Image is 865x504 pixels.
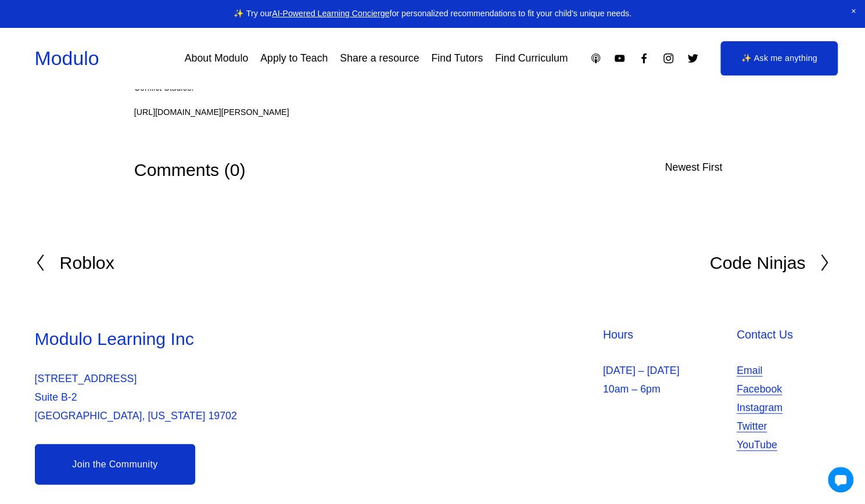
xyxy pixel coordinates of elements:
[495,48,568,69] a: Find Curriculum
[185,48,249,69] a: About Modulo
[710,253,831,272] a: Code Ninjas
[710,254,806,271] h2: Code Ninjas
[737,326,831,342] h4: Contact Us
[737,435,777,453] a: YouTube
[720,41,838,76] a: ✨ Ask me anything
[687,52,699,64] a: Twitter
[613,52,626,64] a: YouTube
[590,52,602,64] a: Apple Podcasts
[35,47,99,69] a: Modulo
[134,105,289,120] a: [URL][DOMAIN_NAME][PERSON_NAME]
[134,160,246,179] span: Comments (0)
[340,48,419,69] a: Share a resource
[737,361,762,379] a: Email
[60,254,114,271] h2: Roblox
[662,52,674,64] a: Instagram
[737,379,782,398] a: Facebook
[35,444,196,484] a: Join the Community
[737,398,783,416] a: Instagram
[603,326,730,342] h4: Hours
[260,48,328,69] a: Apply to Teach
[35,253,114,272] a: Roblox
[431,48,483,69] a: Find Tutors
[272,9,389,18] a: AI-Powered Learning Concierge
[35,326,429,350] h3: Modulo Learning Inc
[638,52,650,64] a: Facebook
[737,416,767,435] a: Twitter
[603,361,730,398] p: [DATE] – [DATE] 10am – 6pm
[35,369,429,424] p: [STREET_ADDRESS] Suite B-2 [GEOGRAPHIC_DATA], [US_STATE] 19702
